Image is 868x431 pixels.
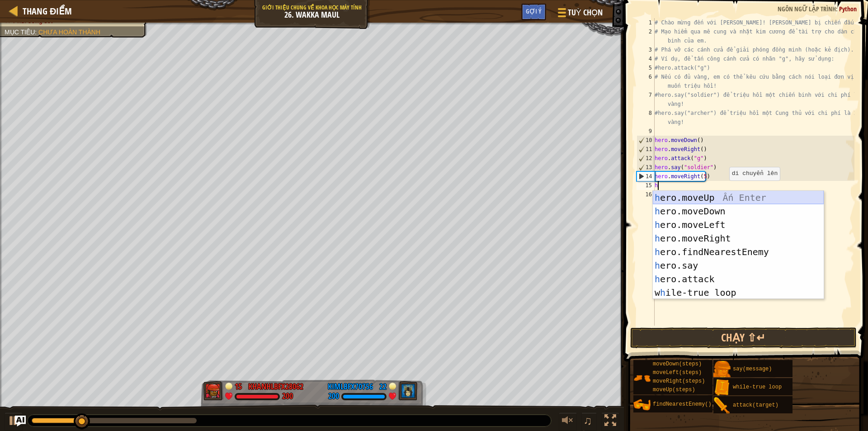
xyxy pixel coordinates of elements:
[377,381,387,389] div: 22
[839,5,857,13] span: Python
[733,402,778,408] span: attack(target)
[551,4,608,25] button: Tuỳ chọn
[637,27,655,45] div: 2
[328,381,373,393] div: kimlbFX70756
[653,387,695,393] span: moveUp(steps)
[733,384,782,390] span: while-true loop
[328,393,339,401] div: 200
[581,412,597,431] button: ♫
[836,5,839,13] span: :
[637,18,655,27] div: 1
[282,393,293,401] div: 200
[713,379,731,396] img: portrait.png
[235,381,244,389] div: 15
[637,90,655,109] div: 7
[653,369,702,376] span: moveLeft(steps)
[23,5,72,17] span: Thang điểm
[713,361,731,378] img: portrait.png
[637,145,655,154] div: 11
[38,28,100,36] span: Chưa hoàn thành
[398,381,418,400] img: thang_avatar_frame.png
[637,63,655,72] div: 5
[653,378,705,384] span: moveRight(steps)
[637,127,655,136] div: 9
[559,412,577,431] button: Tùy chỉnh âm lượng
[35,28,38,36] span: :
[583,414,592,427] span: ♫
[653,361,702,367] span: moveDown(steps)
[630,327,857,348] button: Chạy ⇧↵
[601,412,619,431] button: Bật tắt chế độ toàn màn hình
[637,72,655,90] div: 6
[713,397,731,414] img: portrait.png
[568,7,603,19] span: Tuỳ chọn
[526,7,542,15] span: Gợi ý
[733,366,772,372] span: say(message)
[637,54,655,63] div: 4
[637,45,655,54] div: 3
[5,412,23,431] button: Ctrl + P: Play
[637,190,655,199] div: 16
[15,416,26,426] button: Ask AI
[637,154,655,163] div: 12
[5,28,35,36] span: Mục tiêu
[248,381,303,393] div: khanhlbFX28062
[778,5,836,13] span: Ngôn ngữ lập trình
[637,163,655,172] div: 13
[637,172,655,181] div: 14
[637,181,655,190] div: 15
[18,5,72,17] a: Thang điểm
[732,170,778,177] code: di chuyển lên
[637,109,655,127] div: 8
[203,381,223,400] img: thang_avatar_frame.png
[653,401,712,407] span: findNearestEnemy()
[637,136,655,145] div: 10
[633,369,651,387] img: portrait.png
[633,396,651,413] img: portrait.png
